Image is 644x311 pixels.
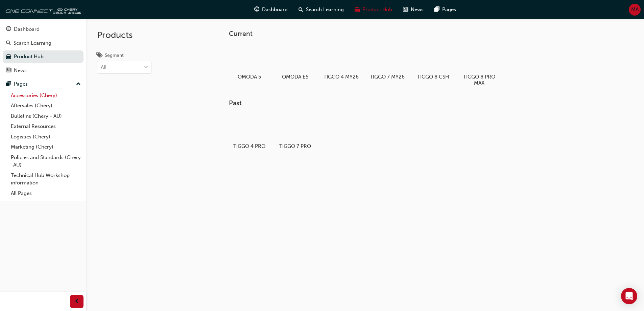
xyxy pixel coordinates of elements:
span: news-icon [403,5,408,14]
span: Product Hub [362,6,392,14]
a: Aftersales (Chery) [8,101,84,111]
button: Pages [3,78,84,90]
span: down-icon [144,63,148,72]
span: guage-icon [254,5,259,14]
a: Bulletins (Chery - AU) [8,111,84,121]
a: search-iconSearch Learning [293,3,349,17]
div: Search Learning [14,39,51,47]
span: prev-icon [74,297,79,306]
span: Dashboard [262,6,288,14]
button: MA [629,4,641,16]
a: Product Hub [3,50,84,63]
a: News [3,64,84,77]
h5: TIGGO 4 PRO [232,143,267,149]
h3: Current [229,30,613,38]
a: guage-iconDashboard [249,3,293,17]
a: Dashboard [3,23,84,36]
h5: TIGGO 8 CSH [415,74,451,80]
div: Segment [105,52,124,59]
span: Search Learning [306,6,344,14]
a: Logistics (Chery) [8,132,84,142]
a: External Resources [8,121,84,132]
a: TIGGO 4 MY26 [321,43,361,82]
span: car-icon [355,5,360,14]
div: Dashboard [14,25,40,33]
div: News [14,67,27,74]
a: TIGGO 8 PRO MAX [459,43,499,88]
a: TIGGO 7 MY26 [367,43,407,82]
span: news-icon [6,68,11,74]
h5: TIGGO 7 PRO [278,143,313,149]
button: DashboardSearch LearningProduct HubNews [3,22,84,78]
span: car-icon [6,54,11,60]
h5: TIGGO 7 MY26 [369,74,405,80]
h5: OMODA E5 [278,74,313,80]
h5: TIGGO 4 MY26 [324,74,359,80]
div: All [101,64,106,71]
a: Marketing (Chery) [8,142,84,152]
h3: Past [229,99,613,107]
a: All Pages [8,188,84,199]
span: tags-icon [97,53,102,59]
span: guage-icon [6,26,11,32]
span: search-icon [299,5,303,14]
img: oneconnect [3,3,81,16]
div: Pages [14,80,28,88]
a: car-iconProduct Hub [349,3,398,17]
span: MA [631,6,639,14]
a: TIGGO 7 PRO [275,113,315,152]
span: News [411,6,424,14]
h2: Products [97,30,151,41]
a: OMODA E5 [275,43,315,82]
a: Search Learning [3,37,84,49]
div: Open Intercom Messenger [621,288,637,304]
a: TIGGO 4 PRO [229,113,269,152]
h5: OMODA 5 [232,74,267,80]
a: OMODA 5 [229,43,269,82]
a: Technical Hub Workshop information [8,170,84,188]
span: pages-icon [6,81,11,87]
h5: TIGGO 8 PRO MAX [461,74,497,86]
span: pages-icon [434,5,439,14]
span: search-icon [6,40,11,46]
a: Accessories (Chery) [8,90,84,101]
span: Pages [442,6,456,14]
a: pages-iconPages [429,3,461,17]
a: TIGGO 8 CSH [413,43,453,82]
a: news-iconNews [398,3,429,17]
a: Policies and Standards (Chery -AU) [8,152,84,170]
span: up-icon [76,80,81,89]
